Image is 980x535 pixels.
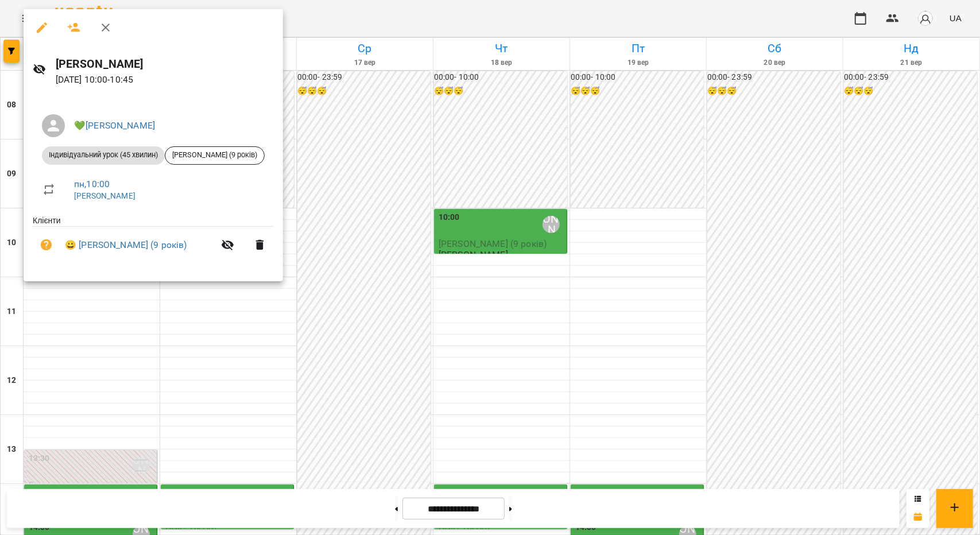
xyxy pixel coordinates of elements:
span: [PERSON_NAME] (9 років) [165,150,264,160]
button: Візит ще не сплачено. Додати оплату? [33,231,60,259]
div: [PERSON_NAME] (9 років) [165,146,265,165]
span: Індивідуальний урок (45 хвилин) [42,150,165,160]
ul: Клієнти [33,215,274,268]
a: 💚[PERSON_NAME] [74,120,155,131]
h6: [PERSON_NAME] [56,55,274,73]
a: пн , 10:00 [74,179,110,189]
a: 😀 [PERSON_NAME] (9 років) [65,238,187,252]
a: [PERSON_NAME] [74,191,135,200]
p: [DATE] 10:00 - 10:45 [56,73,274,87]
